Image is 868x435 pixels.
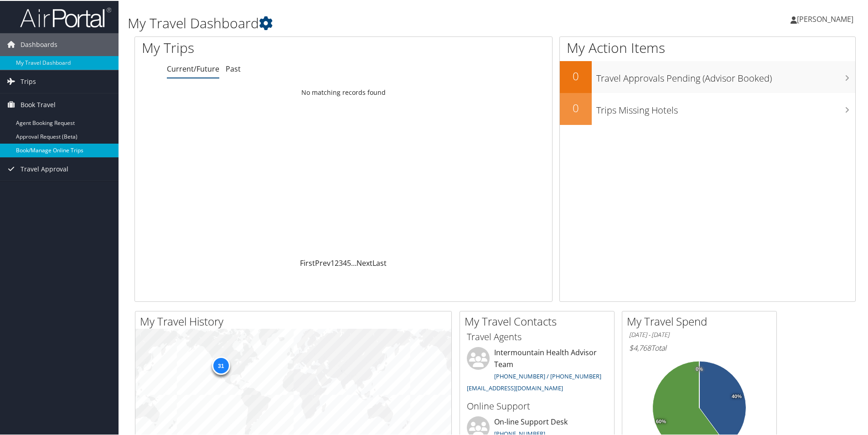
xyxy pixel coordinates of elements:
[21,32,57,55] span: Dashboards
[335,257,339,267] a: 2
[627,313,776,328] h2: My Travel Spend
[331,257,335,267] a: 1
[696,366,703,371] tspan: 0%
[135,83,552,100] td: No matching records found
[560,60,855,92] a: 0Travel Approvals Pending (Advisor Booked)
[467,383,563,391] a: [EMAIL_ADDRESS][DOMAIN_NAME]
[629,342,770,352] h6: Total
[21,93,56,115] span: Book Travel
[20,6,111,27] img: airportal-logo.png
[300,257,315,267] a: First
[629,342,651,352] span: $4,768
[596,67,855,84] h3: Travel Approvals Pending (Advisor Booked)
[347,257,351,267] a: 5
[21,69,36,92] span: Trips
[339,257,343,267] a: 3
[167,63,219,73] a: Current/Future
[315,257,331,267] a: Prev
[560,37,855,57] h1: My Action Items
[494,371,601,379] a: [PHONE_NUMBER] / [PHONE_NUMBER]
[356,257,372,267] a: Next
[142,37,372,57] h1: My Trips
[732,393,742,399] tspan: 40%
[372,257,387,267] a: Last
[797,13,853,23] span: [PERSON_NAME]
[596,98,855,116] h3: Trips Missing Hotels
[462,346,612,395] li: Intermountain Health Advisor Team
[351,257,356,267] span: …
[629,330,770,338] h6: [DATE] - [DATE]
[560,67,592,83] h2: 0
[343,257,347,267] a: 4
[226,63,241,73] a: Past
[467,399,607,412] h3: Online Support
[560,99,592,115] h2: 0
[128,13,618,32] h1: My Travel Dashboard
[560,92,855,124] a: 0Trips Missing Hotels
[656,418,666,424] tspan: 60%
[790,5,863,32] a: [PERSON_NAME]
[465,313,614,328] h2: My Travel Contacts
[212,356,230,374] div: 31
[140,313,451,328] h2: My Travel History
[467,330,607,342] h3: Travel Agents
[21,157,68,180] span: Travel Approval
